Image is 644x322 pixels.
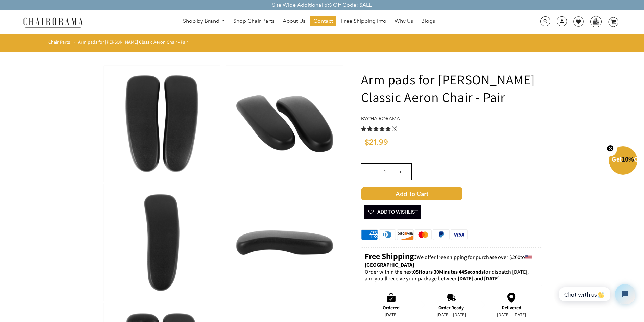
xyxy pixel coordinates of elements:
[437,305,466,311] div: Order Ready
[622,156,634,163] span: 10%
[413,268,484,275] span: 05Hours 30Minutes 44Seconds
[283,18,305,25] span: About Us
[78,39,188,45] span: Arm pads for [PERSON_NAME] Classic Aeron Chair - Pair
[365,261,414,268] strong: [GEOGRAPHIC_DATA]
[361,187,542,200] button: Add to Cart
[180,16,229,26] a: Shop by Brand
[367,116,400,122] a: chairorama
[226,184,342,301] img: Arm pads for Herman Miller Classic Aeron Chair - Pair - chairorama
[341,18,386,25] span: Free Shipping Info
[365,251,416,262] strong: Free Shipping:
[383,305,400,311] div: Ordered
[338,16,390,26] a: Free Shipping Info
[368,205,418,219] span: Add To Wishlist
[233,18,275,25] span: Shop Chair Parts
[48,39,70,45] a: Chair Parts
[19,16,87,28] img: chairorama
[73,39,75,45] span: ›
[310,16,336,26] a: Contact
[392,164,409,180] input: +
[361,164,378,180] input: -
[365,269,538,283] p: Order within the next for dispatch [DATE], and you'll receive your package between
[116,16,502,28] nav: DesktopNavigation
[416,254,520,261] span: We offer free shipping for purchase over $200
[365,251,538,269] p: to
[364,205,421,219] button: Add To Wishlist
[361,71,542,106] h1: Arm pads for [PERSON_NAME] Classic Aeron Chair - Pair
[391,16,416,26] a: Why Us
[48,39,190,48] nav: breadcrumbs
[279,16,309,26] a: About Us
[421,18,435,25] span: Blogs
[313,18,333,25] span: Contact
[361,116,542,122] h4: by
[395,18,413,25] span: Why Us
[223,53,223,60] a: Arm pads for Herman Miller Classic Aeron Chair - Pair - chairorama
[437,312,466,317] div: [DATE] - [DATE]
[364,138,388,146] span: $21.99
[418,16,438,26] a: Blogs
[603,141,617,156] button: Close teaser
[391,125,398,132] span: (3)
[497,312,526,317] div: [DATE] - [DATE]
[591,16,601,26] img: WhatsApp_Image_2024-07-12_at_16.23.01.webp
[361,125,542,132] a: 5.0 rating (3 votes)
[554,278,641,310] iframe: Tidio Chat
[104,184,220,301] img: Arm pads for Herman Miller Classic Aeron Chair - Pair - chairorama
[497,305,526,311] div: Delivered
[383,312,400,317] div: [DATE]
[226,66,342,182] img: Arm pads for Herman Miller Classic Aeron Chair - Pair - chairorama
[612,156,643,163] span: Get Off
[104,66,220,182] img: Arm pads for Herman Miller Classic Aeron Chair - Pair - chairorama
[230,16,278,26] a: Shop Chair Parts
[361,187,462,200] span: Add to Cart
[609,147,637,175] div: Get10%OffClose teaser
[458,275,500,282] strong: [DATE] and [DATE]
